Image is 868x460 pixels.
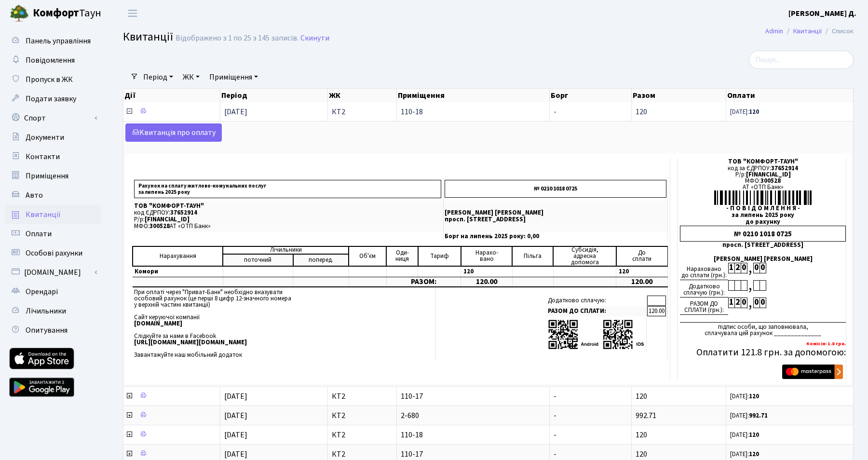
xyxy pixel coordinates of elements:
div: підпис особи, що заповнювала, сплачувала цей рахунок ______________ [680,322,846,337]
b: 120 [749,108,759,116]
div: МФО: [680,178,846,184]
span: Орендарі [26,286,58,297]
th: Оплати [726,89,854,102]
span: 120 [636,391,647,402]
span: 300528 [760,176,781,185]
a: Документи [5,128,101,147]
span: Пропуск в ЖК [26,74,73,85]
b: [DOMAIN_NAME] [134,319,182,328]
a: Орендарі [5,282,101,301]
th: Дії [123,89,220,102]
th: Період [220,89,327,102]
div: Додатково сплачую (грн.): [680,280,728,298]
p: Р/р: [134,216,441,223]
span: КТ2 [332,392,393,400]
p: МФО: АТ «ОТП Банк» [134,223,441,230]
p: № 0210 1018 0725 [445,180,666,198]
span: Контакти [26,151,60,162]
a: Лічильники [5,301,101,321]
span: КТ2 [332,412,393,419]
span: Оплати [26,229,52,239]
div: 0 [759,263,766,273]
div: 0 [741,298,747,308]
td: 120.00 [616,277,668,287]
p: Борг на липень 2025 року: 0,00 [445,233,666,240]
small: [DATE]: [730,411,768,420]
span: [DATE] [224,410,247,421]
div: 0 [753,298,759,308]
span: КТ2 [332,450,393,458]
h5: Оплатити 121.8 грн. за допомогою: [680,347,846,358]
div: , [747,263,753,274]
div: ТОВ "КОМФОРТ-ТАУН" [680,159,846,165]
span: 37652914 [170,208,197,217]
div: 2 [734,298,741,308]
td: Пільга [512,246,553,266]
span: 110-18 [401,108,546,116]
a: Спорт [5,108,101,128]
small: [DATE]: [730,108,759,116]
p: Рахунок на сплату житлово-комунальних послуг за липень 2025 року [134,180,441,198]
span: - [554,410,556,421]
div: , [747,298,753,309]
span: 120 [636,449,647,460]
td: При оплаті через "Приват-Банк" необхідно вказувати особовий рахунок (це перші 8 цифр 12-значного ... [132,287,435,360]
span: [DATE] [224,107,247,117]
span: Повідомлення [26,55,75,66]
div: 1 [728,263,734,273]
span: Подати заявку [26,94,76,104]
a: Приміщення [205,69,262,85]
div: , [747,280,753,291]
td: Тариф [418,246,461,266]
div: Відображено з 1 по 25 з 145 записів. [176,34,298,43]
a: Admin [765,26,783,36]
a: Опитування [5,321,101,340]
td: Комори [133,266,223,277]
td: 120.00 [461,277,513,287]
a: Kвитанція про оплату [125,123,222,142]
span: - [554,391,556,402]
div: 1 [728,298,734,308]
th: ЖК [328,89,397,102]
div: РАЗОМ ДО СПЛАТИ (грн.): [680,298,728,315]
small: [DATE]: [730,392,759,401]
td: Нарахо- вано [461,246,513,266]
div: 0 [741,263,747,273]
div: за липень 2025 року [680,212,846,218]
td: Оди- ниця [386,246,418,266]
span: Лічильники [26,306,66,316]
span: 2-680 [401,412,546,419]
span: Опитування [26,325,68,336]
span: Таун [33,5,101,22]
img: apps-qrcodes.png [548,319,644,350]
td: поточний [223,254,293,266]
td: До cплати [616,246,668,266]
b: 120 [749,431,759,439]
a: Приміщення [5,166,101,186]
span: Документи [26,132,64,143]
span: [DATE] [224,449,247,460]
span: 120 [636,107,647,117]
td: Нарахування [133,246,223,266]
span: [DATE] [224,391,247,402]
span: [FINANCIAL_ID] [746,170,791,179]
a: [PERSON_NAME] Д. [788,8,856,19]
span: Квитанції [123,28,173,45]
th: Разом [632,89,726,102]
div: до рахунку [680,219,846,225]
button: Переключити навігацію [121,5,145,21]
span: Особові рахунки [26,248,82,258]
td: 120.00 [647,306,666,316]
div: [PERSON_NAME] [PERSON_NAME] [680,256,846,262]
td: Лічильники [223,246,349,254]
p: [PERSON_NAME] [PERSON_NAME] [445,210,666,216]
img: Masterpass [782,365,843,379]
span: - [554,107,556,117]
span: КТ2 [332,108,393,116]
span: Приміщення [26,171,68,181]
span: 120 [636,430,647,440]
input: Пошук... [749,51,854,69]
th: Приміщення [397,89,550,102]
a: Панель управління [5,31,101,51]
